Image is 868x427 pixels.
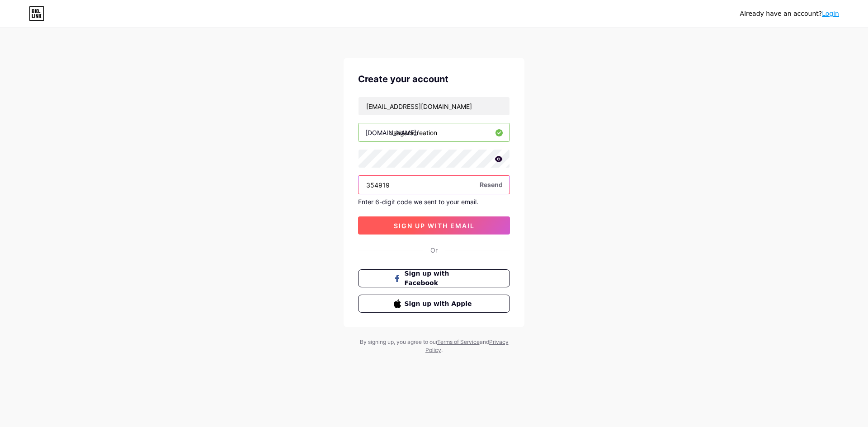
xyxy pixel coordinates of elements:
[405,269,475,288] span: Sign up with Facebook
[394,222,475,230] span: sign up with email
[358,198,510,206] div: Enter 6-digit code we sent to your email.
[437,338,480,345] a: Terms of Service
[430,245,438,255] div: Or
[358,295,510,313] button: Sign up with Apple
[359,123,509,141] input: username
[358,269,510,287] button: Sign up with Facebook
[358,72,510,86] div: Create your account
[365,128,419,137] div: [DOMAIN_NAME]/
[405,299,475,309] span: Sign up with Apple
[740,9,839,19] div: Already have an account?
[357,338,511,354] div: By signing up, you agree to our and .
[359,176,509,194] input: Paste login code
[480,180,503,189] span: Resend
[822,10,839,17] a: Login
[359,97,509,115] input: Email
[358,216,510,235] button: sign up with email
